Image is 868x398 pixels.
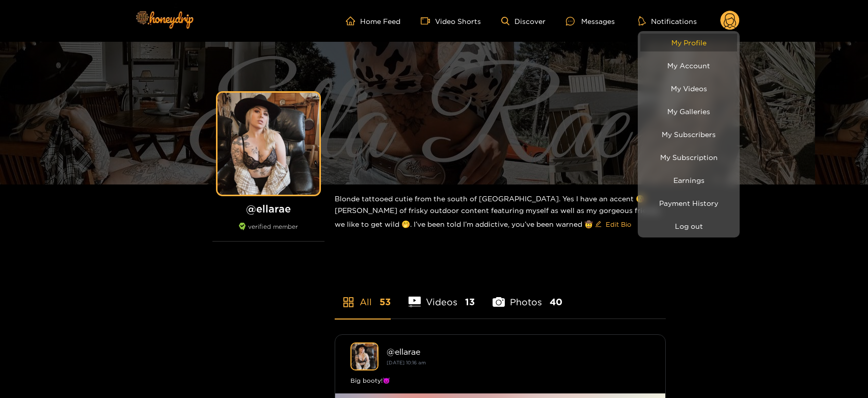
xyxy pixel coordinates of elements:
[640,125,737,143] a: My Subscribers
[640,57,737,74] a: My Account
[640,102,737,120] a: My Galleries
[640,148,737,166] a: My Subscription
[640,34,737,51] a: My Profile
[640,79,737,97] a: My Videos
[640,171,737,189] a: Earnings
[640,217,737,235] button: Log out
[640,194,737,212] a: Payment History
